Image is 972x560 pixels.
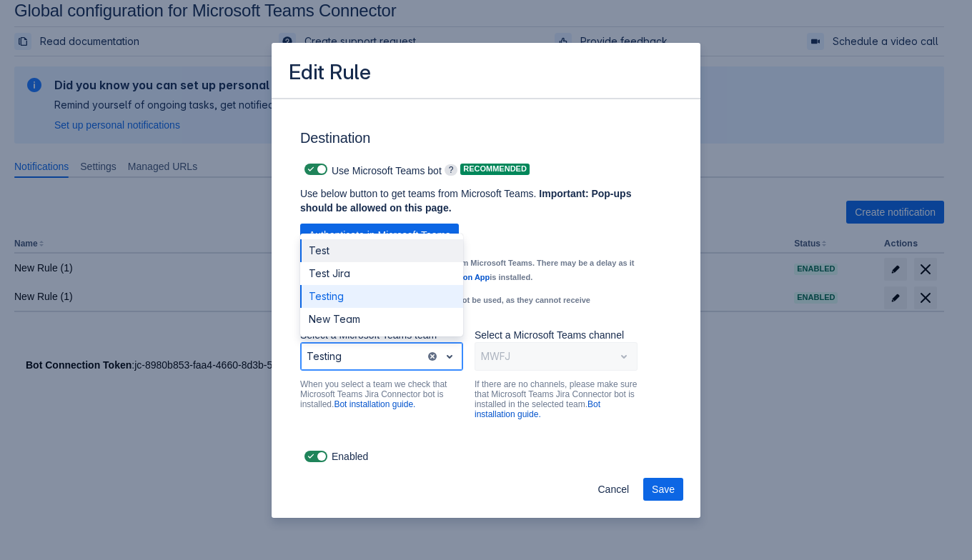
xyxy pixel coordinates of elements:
[300,224,459,246] button: Authenticate in Microsoft Teams
[475,399,600,419] a: Bot installation guide.
[475,379,638,419] p: If there are no channels, please make sure that Microsoft Teams Jira Connector bot is installed i...
[300,159,442,179] div: Use Microsoft Teams bot
[289,60,371,88] h3: Edit Rule
[300,129,660,152] h3: Destination
[300,262,463,285] div: Test Jira
[300,285,463,308] div: Testing
[300,186,638,215] p: Use below button to get teams from Microsoft Teams.
[427,351,438,362] button: clear
[589,478,638,501] button: Cancel
[460,165,530,173] span: Recommended
[652,478,675,501] span: Save
[300,239,463,262] div: Test
[597,478,629,501] span: Cancel
[309,224,450,246] span: Authenticate in Microsoft Teams
[300,259,634,281] small: Authenticate to get teams and channels from Microsoft Teams. There may be a delay as it verifies ...
[300,308,463,331] div: New Team
[300,379,463,409] p: When you select a team we check that Microsoft Teams Jira Connector bot is installed.
[445,164,458,176] span: ?
[441,348,458,365] span: open
[643,478,683,501] button: Save
[300,446,672,466] div: Enabled
[475,328,638,342] p: Select a Microsoft Teams channel
[334,399,415,409] a: Bot installation guide.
